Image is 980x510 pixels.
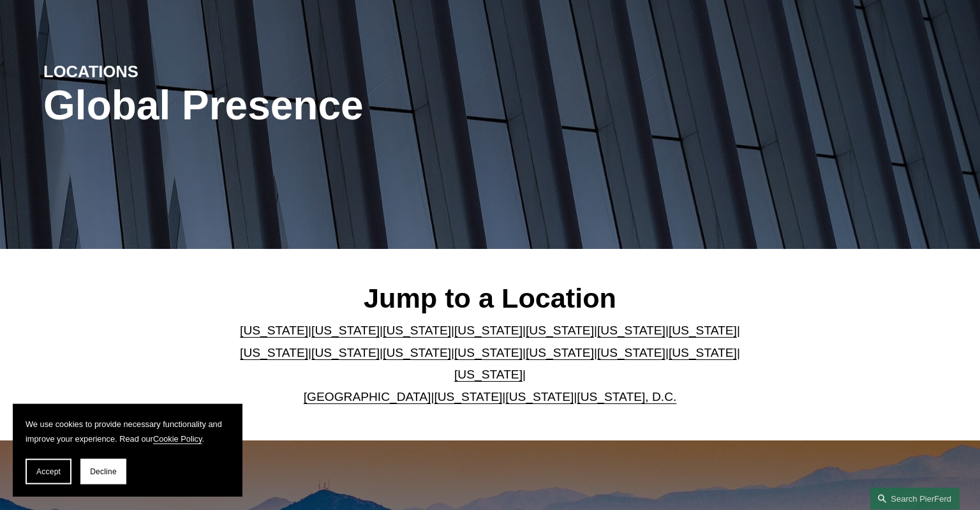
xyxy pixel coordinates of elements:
span: Accept [36,467,61,476]
a: [US_STATE] [526,324,594,337]
a: [US_STATE] [383,346,451,359]
button: Accept [26,459,71,484]
a: [US_STATE] [434,390,502,403]
a: [US_STATE] [454,368,523,381]
a: [US_STATE] [669,324,737,337]
a: Search this site [870,488,960,510]
section: Cookie banner [13,404,242,497]
a: [US_STATE] [454,324,523,337]
a: [US_STATE] [597,346,665,359]
a: [US_STATE] [526,346,594,359]
a: [GEOGRAPHIC_DATA] [304,390,431,403]
a: [US_STATE] [240,346,308,359]
a: [US_STATE] [505,390,574,403]
h1: Global Presence [43,82,639,129]
p: We use cookies to provide necessary functionality and improve your experience. Read our . [26,417,230,446]
a: [US_STATE] [311,346,380,359]
h2: Jump to a Location [230,281,751,315]
a: [US_STATE] [454,346,523,359]
a: [US_STATE] [383,324,451,337]
a: [US_STATE] [597,324,665,337]
a: [US_STATE], D.C. [577,390,676,403]
a: [US_STATE] [240,324,308,337]
h4: LOCATIONS [43,61,267,82]
a: Cookie Policy [153,434,202,444]
button: Decline [80,459,126,484]
a: [US_STATE] [311,324,380,337]
span: Decline [90,467,117,476]
a: [US_STATE] [669,346,737,359]
p: | | | | | | | | | | | | | | | | | | [230,320,751,408]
